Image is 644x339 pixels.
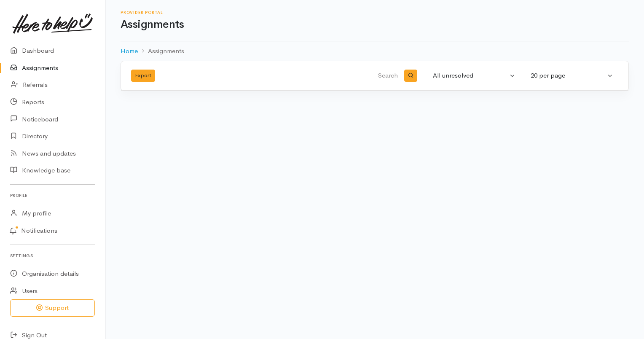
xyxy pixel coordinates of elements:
h6: Profile [10,190,95,201]
div: 20 per page [531,71,606,81]
li: Assignments [138,46,184,56]
button: Support [10,299,95,317]
h6: Settings [10,250,95,261]
button: Export [131,70,155,82]
button: All unresolved [428,67,521,84]
div: All unresolved [433,71,508,81]
input: Search [279,66,400,86]
h1: Assignments [121,19,629,31]
h6: Provider Portal [121,10,629,15]
button: 20 per page [526,67,618,84]
nav: breadcrumb [121,41,629,61]
a: Home [121,46,138,56]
